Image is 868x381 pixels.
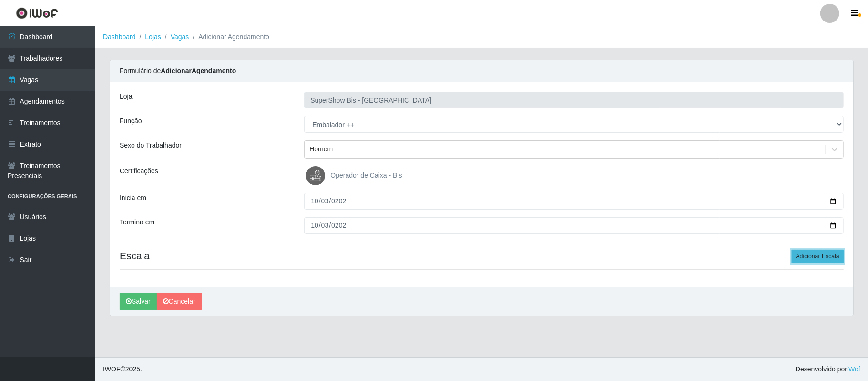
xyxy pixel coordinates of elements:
nav: breadcrumb [95,26,868,48]
label: Sexo do Trabalhador [120,140,182,150]
label: Certificações [120,166,158,176]
li: Adicionar Agendamento [189,32,269,42]
label: Inicia em [120,193,146,203]
h4: Escala [120,250,844,262]
span: Desenvolvido por [796,364,860,374]
a: iWof [847,365,860,373]
a: Dashboard [103,33,136,41]
input: 00/00/0000 [304,217,844,234]
img: CoreUI Logo [16,7,58,19]
div: Homem [309,145,333,155]
img: Operador de Caixa - Bis [306,166,329,185]
label: Loja [120,92,132,102]
strong: Adicionar Agendamento [161,67,236,74]
input: 00/00/0000 [304,193,844,210]
a: Vagas [171,33,189,41]
button: Salvar [120,293,157,310]
span: Operador de Caixa - Bis [330,171,402,179]
div: Formulário de [110,60,853,82]
button: Adicionar Escala [792,250,844,263]
label: Termina em [120,217,154,227]
label: Função [120,116,142,126]
a: Lojas [145,33,161,41]
a: Cancelar [157,293,202,310]
span: © 2025 . [103,364,142,374]
span: IWOF [103,365,121,373]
